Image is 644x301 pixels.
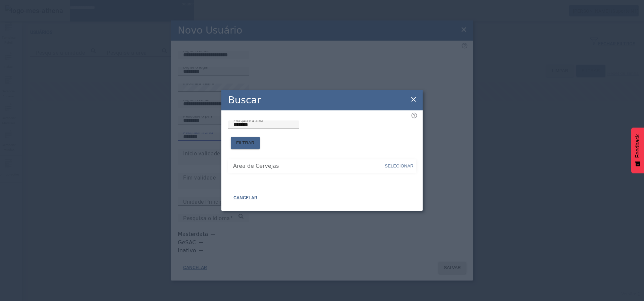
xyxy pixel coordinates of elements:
mat-label: Pesquise a área [233,118,264,122]
span: CANCELAR [233,195,257,201]
span: Feedback [635,134,641,158]
span: Área de Cervejas [233,162,384,170]
span: SELECIONAR [385,163,414,168]
button: CANCELAR [228,192,263,204]
span: FILTRAR [236,140,255,146]
button: Feedback - Mostrar pesquisa [631,128,644,173]
button: SELECIONAR [384,160,414,172]
h2: Buscar [228,93,261,107]
button: FILTRAR [231,137,260,149]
